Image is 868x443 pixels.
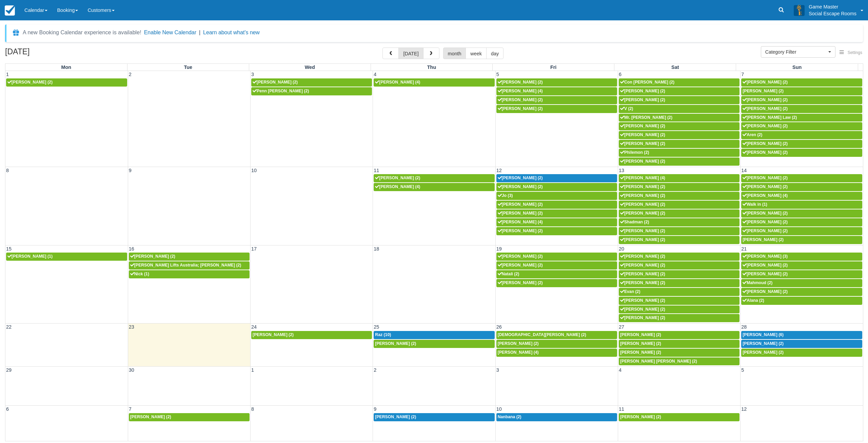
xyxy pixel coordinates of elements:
span: 17 [251,246,257,252]
a: [PERSON_NAME] (2) [619,253,739,261]
a: [PERSON_NAME] (3) [741,253,862,261]
span: [PERSON_NAME] (2) [620,97,665,102]
span: 19 [496,246,502,252]
span: 7 [128,406,132,412]
a: Mr. [PERSON_NAME] (2) [619,114,739,122]
a: [PERSON_NAME] (2) [741,270,862,278]
span: Category Filter [765,49,827,55]
span: [PERSON_NAME] (4) [498,220,543,224]
a: [PERSON_NAME] (2) [496,78,617,87]
span: [PERSON_NAME] [PERSON_NAME] (2) [620,359,697,364]
span: 3 [496,367,500,373]
a: Natali (2) [496,270,617,278]
button: Settings [835,48,866,58]
a: Evan (2) [619,288,739,296]
a: [PERSON_NAME] (2) [619,331,739,339]
a: [PERSON_NAME] (2) [741,349,862,357]
span: 21 [741,246,747,252]
a: [PERSON_NAME] (2) [619,131,739,139]
a: [PERSON_NAME] (2) [741,218,862,226]
span: [PERSON_NAME] (2) [498,341,539,346]
span: [PERSON_NAME] (2) [743,341,784,346]
a: [PERSON_NAME] (2) [619,158,739,166]
span: [PERSON_NAME] (2) [743,237,784,242]
a: Philemon (2) [619,149,739,157]
a: [PERSON_NAME] (2) [619,413,739,421]
a: [PERSON_NAME] (4) [619,174,739,182]
span: [PERSON_NAME] (4) [620,176,665,180]
span: Mahmoud (2) [743,280,772,285]
a: [PERSON_NAME] (2) [619,122,739,130]
span: 11 [373,168,380,173]
span: 10 [251,168,257,173]
span: Evan (2) [620,289,640,294]
span: [PERSON_NAME] Law (2) [743,115,797,120]
span: [PERSON_NAME] (6) [743,332,784,337]
span: [PERSON_NAME] (2) [130,254,175,259]
span: [PERSON_NAME] (2) [743,350,784,355]
span: [PERSON_NAME] (2) [620,202,665,207]
span: [PERSON_NAME] (2) [743,176,788,180]
span: [PERSON_NAME] (2) [743,228,788,233]
span: Nick (1) [130,272,149,276]
a: [PERSON_NAME] (2) [374,174,494,182]
span: [PERSON_NAME] (4) [498,89,543,93]
span: [PERSON_NAME] (2) [498,80,543,85]
span: Walk in (1) [743,202,767,207]
span: 6 [618,72,622,77]
a: [PERSON_NAME] (2) [251,78,372,87]
span: [PERSON_NAME] (2) [620,159,665,164]
span: [PERSON_NAME] (2) [498,202,543,207]
a: [PERSON_NAME] (4) [496,218,617,226]
span: [PERSON_NAME] (2) [743,89,784,93]
button: [DATE] [398,48,423,59]
a: [PERSON_NAME] (2) [741,340,862,348]
span: [PERSON_NAME] (2) [130,414,171,419]
span: [PERSON_NAME] (2) [375,176,420,180]
span: [PERSON_NAME] (2) [743,97,788,102]
h2: [DATE] [5,48,91,60]
a: Jo (3) [496,192,617,200]
span: 2 [373,367,377,373]
a: [PERSON_NAME] (2) [619,314,739,322]
div: A new Booking Calendar experience is available! [23,29,141,37]
a: [PERSON_NAME] (2) [496,183,617,191]
span: [PERSON_NAME] (2) [253,80,298,85]
span: 5 [741,367,745,373]
a: [PERSON_NAME] Law (2) [741,114,862,122]
span: [PERSON_NAME] (2) [498,211,543,216]
span: [PERSON_NAME] (4) [743,193,788,198]
span: Sun [792,64,802,70]
span: [PERSON_NAME] (4) [498,350,539,355]
span: [PERSON_NAME] (2) [498,106,543,111]
span: 27 [618,324,625,330]
span: Philemon (2) [620,150,649,155]
a: [PERSON_NAME] (2) [619,306,739,314]
span: [PERSON_NAME] (2) [620,414,661,419]
a: Alana (2) [741,297,862,305]
a: [PERSON_NAME] (2) [496,227,617,235]
a: [PERSON_NAME] (2) [129,413,250,421]
span: [PERSON_NAME] (2) [743,211,788,216]
span: [PERSON_NAME] (2) [743,106,788,111]
a: Nick (1) [129,270,250,278]
a: [PERSON_NAME] (2) [496,279,617,287]
button: week [466,48,487,59]
span: [PERSON_NAME] (2) [498,280,543,285]
span: [PERSON_NAME] (2) [743,150,788,155]
span: Wed [305,64,315,70]
a: Nanbana (2) [496,413,617,421]
span: [PERSON_NAME] (2) [620,193,665,198]
span: [PERSON_NAME] (4) [375,80,420,85]
a: [PERSON_NAME] (2) [741,183,862,191]
a: Mahmoud (2) [741,279,862,287]
a: [PERSON_NAME] (2) [496,253,617,261]
span: Fri [550,64,556,70]
span: Jo (3) [498,193,513,198]
span: 28 [741,324,747,330]
span: 2 [128,72,132,77]
span: [PERSON_NAME] (2) [253,332,294,337]
span: [PERSON_NAME] (2) [620,315,665,320]
span: [PERSON_NAME] (2) [498,97,543,102]
a: [PERSON_NAME] (2) [6,78,127,87]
